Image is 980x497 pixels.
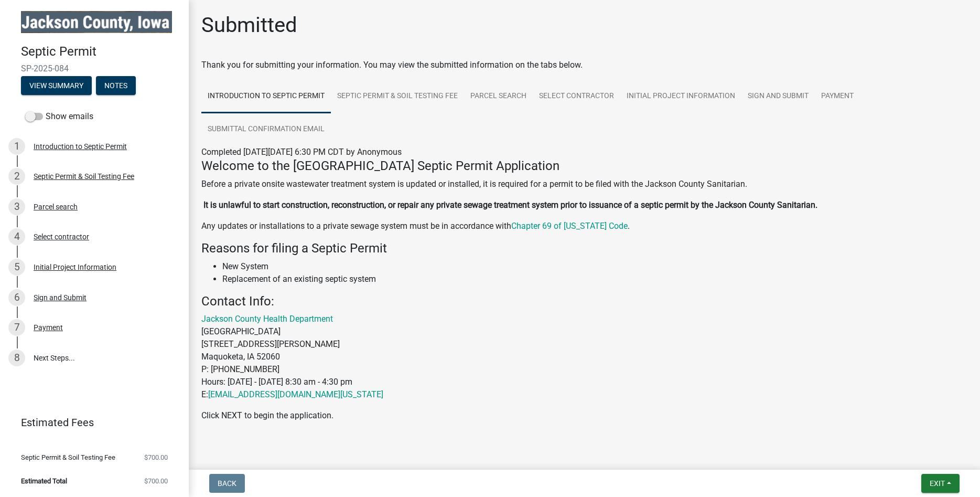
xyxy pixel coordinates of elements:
a: Estimated Fees [8,412,172,433]
wm-modal-confirm: Notes [96,82,136,90]
div: 3 [8,198,25,215]
h1: Submitted [201,13,297,38]
h4: Septic Permit [21,44,180,59]
div: 7 [8,319,25,336]
img: Jackson County, Iowa [21,11,172,33]
div: Payment [34,324,63,331]
p: Click NEXT to begin the application. [201,409,967,422]
h4: Contact Info: [201,294,967,309]
h4: Reasons for filing a Septic Permit [201,241,967,256]
button: Notes [96,76,136,95]
li: New System [222,260,967,273]
a: Payment [815,80,860,113]
span: SP-2025-084 [21,64,168,73]
a: Jackson County Health Department [201,314,333,324]
h4: Welcome to the [GEOGRAPHIC_DATA] Septic Permit Application [201,158,967,174]
div: 6 [8,289,25,306]
a: Septic Permit & Soil Testing Fee [331,80,464,113]
div: 8 [8,350,25,366]
p: [GEOGRAPHIC_DATA] [STREET_ADDRESS][PERSON_NAME] Maquoketa, IA 52060 P: [PHONE_NUMBER] Hours: [DAT... [201,313,967,401]
span: $700.00 [144,478,168,484]
span: Completed [DATE][DATE] 6:30 PM CDT by Anonymous [201,147,402,157]
span: Exit [930,479,945,488]
wm-modal-confirm: Summary [21,82,92,90]
a: Introduction to Septic Permit [201,80,331,113]
div: Select contractor [34,233,89,240]
a: Chapter 69 of [US_STATE] Code [511,221,628,231]
div: Parcel search [34,203,78,210]
div: Thank you for submitting your information. You may view the submitted information on the tabs below. [201,59,967,71]
div: 1 [8,138,25,155]
p: Any updates or installations to a private sewage system must be in accordance with . [201,220,967,232]
a: Parcel search [464,80,533,113]
div: 2 [8,168,25,185]
div: 5 [8,259,25,276]
button: View Summary [21,76,92,95]
div: 4 [8,228,25,245]
a: [EMAIL_ADDRESS][DOMAIN_NAME][US_STATE] [208,389,383,399]
a: Submittal Confirmation Email [201,113,331,146]
a: Sign and Submit [741,80,815,113]
div: Sign and Submit [34,294,87,301]
a: Initial Project Information [620,80,741,113]
a: Select contractor [533,80,620,113]
label: Show emails [25,110,93,123]
span: Estimated Total [21,478,67,484]
p: Before a private onsite wastewater treatment system is updated or installed, it is required for a... [201,178,967,191]
div: Septic Permit & Soil Testing Fee [34,173,134,180]
button: Back [209,474,245,493]
span: $700.00 [144,454,168,461]
div: Introduction to Septic Permit [34,143,127,150]
li: Replacement of an existing septic system [222,273,967,285]
span: Septic Permit & Soil Testing Fee [21,454,115,461]
button: Exit [921,474,960,493]
span: Back [218,479,236,488]
strong: It is unlawful to start construction, reconstruction, or repair any private sewage treatment syst... [203,200,817,210]
div: Initial Project Information [34,263,116,271]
